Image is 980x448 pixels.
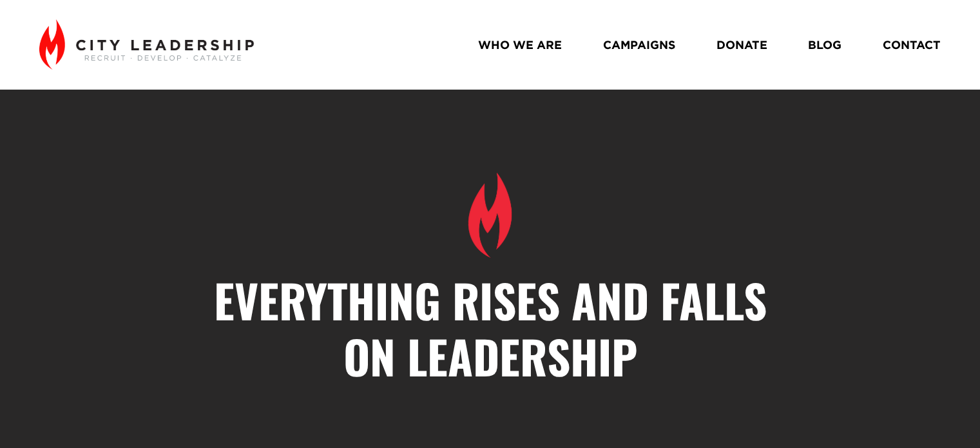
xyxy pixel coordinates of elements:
a: DONATE [716,34,767,57]
a: BLOG [808,34,841,57]
a: CONTACT [883,34,941,57]
a: WHO WE ARE [478,34,562,57]
strong: Everything Rises and Falls on Leadership [213,266,778,389]
img: City Leadership - Recruit. Develop. Catalyze. [39,19,254,70]
a: CAMPAIGNS [603,34,675,57]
